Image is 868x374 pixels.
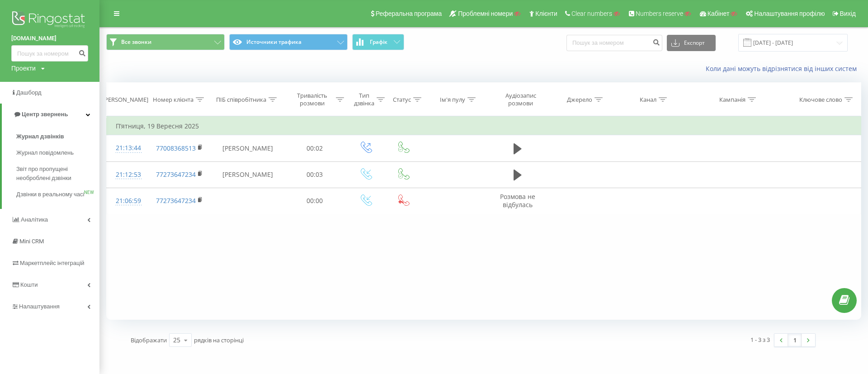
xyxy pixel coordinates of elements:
a: Центр звернень [2,104,99,125]
span: Відображати [131,336,167,344]
a: 77008368513 [156,144,196,152]
div: Ім'я пулу [440,96,465,104]
span: Журнал повідомлень [16,148,74,157]
span: Все звонки [121,38,151,46]
div: Кампанія [719,96,745,104]
button: Графік [352,34,404,50]
span: Маркетплейс інтеграцій [20,260,85,266]
span: Кабінет [708,10,730,17]
a: 77273647234 [156,170,196,179]
span: Графік [370,39,387,45]
span: Проблемні номери [458,10,513,17]
td: 00:02 [283,135,346,161]
td: [PERSON_NAME] [212,161,283,188]
td: 00:00 [283,188,346,214]
input: Пошук за номером [566,35,662,51]
span: Numbers reserve [636,10,683,17]
span: Аналiтика [21,216,48,223]
div: Аудіозапис розмови [495,92,546,107]
button: Источники трафика [229,34,348,50]
a: Коли дані можуть відрізнятися вiд інших систем [706,64,861,73]
button: Все звонки [106,34,225,50]
span: Клієнти [535,10,557,17]
a: [DOMAIN_NAME] [11,34,88,43]
div: 21:06:59 [116,192,138,210]
span: Розмова не відбулась [500,192,535,209]
a: Дзвінки в реальному часіNEW [16,186,99,203]
div: Ключове слово [799,96,842,104]
div: Номер клієнта [153,96,193,104]
div: Тип дзвінка [354,92,374,107]
td: П’ятниця, 19 Вересня 2025 [107,117,861,135]
span: Звіт про пропущені необроблені дзвінки [16,165,95,183]
div: Статус [393,96,411,104]
span: Налаштування профілю [754,10,825,17]
span: Дзвінки в реальному часі [16,190,84,199]
a: 1 [788,334,802,346]
span: Дашборд [16,89,42,96]
span: Вихід [840,10,856,17]
div: ПІБ співробітника [216,96,266,104]
div: Тривалість розмови [291,92,334,107]
div: Канал [640,96,656,104]
a: Журнал дзвінків [16,128,99,145]
div: [PERSON_NAME] [103,96,148,104]
a: Журнал повідомлень [16,145,99,161]
span: Clear numbers [571,10,612,17]
span: Налаштування [19,303,60,310]
span: Mini CRM [19,238,44,245]
div: 1 - 3 з 3 [750,335,770,344]
div: 21:12:53 [116,166,138,184]
span: рядків на сторінці [194,336,244,344]
span: Центр звернень [22,111,68,118]
div: 21:13:44 [116,139,138,157]
td: 00:03 [283,161,346,188]
button: Експорт [667,35,716,51]
span: Кошти [20,281,38,288]
input: Пошук за номером [11,45,88,62]
td: [PERSON_NAME] [212,135,283,161]
span: Журнал дзвінків [16,132,64,141]
div: 25 [173,336,180,345]
a: Звіт про пропущені необроблені дзвінки [16,161,99,186]
img: Ringostat logo [11,9,88,32]
div: Проекти [11,64,36,73]
a: 77273647234 [156,196,196,205]
div: Джерело [567,96,592,104]
span: Реферальна програма [376,10,442,17]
